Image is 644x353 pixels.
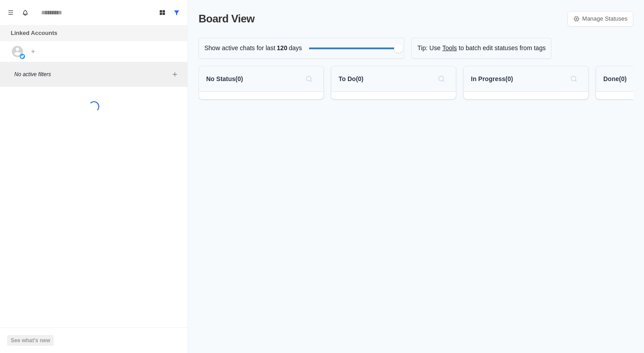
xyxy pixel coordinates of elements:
p: Tip: Use [417,43,441,53]
button: Search [302,72,316,86]
p: To Do ( 0 ) [339,74,364,84]
p: Show active chats for last [204,43,275,53]
div: Filter by activity days [394,44,403,53]
button: Search [567,72,581,86]
p: In Progress ( 0 ) [471,74,513,84]
p: No Status ( 0 ) [206,74,243,84]
img: picture [20,54,25,59]
button: Menu [4,5,18,20]
a: Manage Statuses [568,11,633,26]
span: 120 [275,43,289,53]
button: See what's new [7,335,54,346]
p: No active filters [14,70,169,78]
button: Search [434,72,449,86]
a: Tools [442,43,457,53]
button: Board View [155,5,169,20]
button: Add account [28,46,38,57]
button: Show all conversations [169,5,184,20]
p: Linked Accounts [11,29,57,38]
p: Done ( 0 ) [603,74,627,84]
p: to batch edit statuses from tags [459,43,546,53]
button: Notifications [18,5,32,20]
p: days [289,43,302,53]
button: Add filters [169,69,180,80]
p: Board View [199,11,254,27]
